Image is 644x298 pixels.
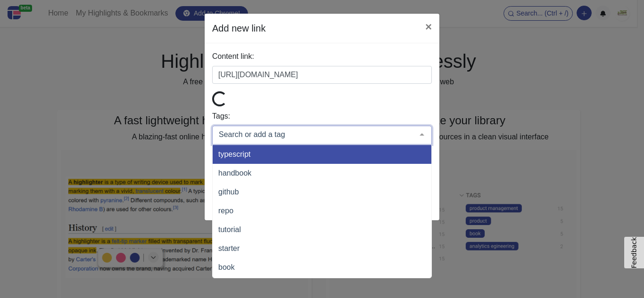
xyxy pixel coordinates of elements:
div: Keywords by Traffic [104,56,159,62]
img: website_grey.svg [15,24,23,32]
div: Domain: [DOMAIN_NAME] [25,24,104,32]
span: starter [218,244,239,252]
input: Search or add a tag [216,130,413,139]
span: tutorial [218,226,241,234]
div: Domain Overview [36,56,84,62]
span: typescript [218,150,250,158]
label: Content link: [212,51,432,62]
span: handbook [218,169,251,177]
img: logo_orange.svg [15,15,23,23]
label: Tags: [212,111,432,122]
button: Close [418,14,439,40]
div: v 4.0.25 [26,15,46,23]
h5: Add new link [212,21,265,35]
span: book [218,263,235,271]
span: repo [218,207,233,215]
input: Link [212,66,432,84]
img: tab_keywords_by_traffic_grey.svg [94,55,101,62]
span: Feedback [630,237,638,268]
img: tab_domain_overview_orange.svg [25,55,33,62]
span: github [218,188,239,196]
